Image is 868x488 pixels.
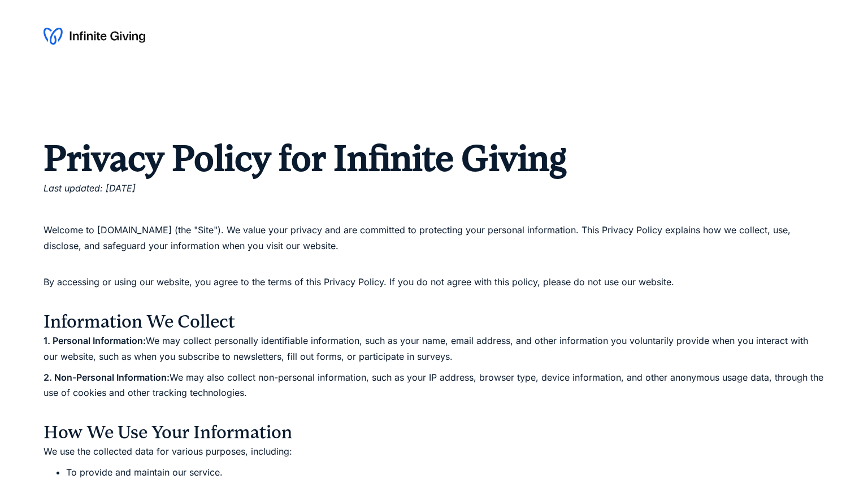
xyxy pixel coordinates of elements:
[44,444,824,459] p: We use the collected data for various purposes, including:
[44,370,824,416] p: We may also collect non-personal information, such as your IP address, browser type, device infor...
[44,335,146,346] strong: 1. Personal Information:
[44,137,566,179] strong: Privacy Policy for Infinite Giving
[44,421,824,444] h3: How We Use Your Information
[44,333,824,364] p: We may collect personally identifiable information, such as your name, email address, and other i...
[44,182,136,194] em: Last updated: [DATE]
[44,202,824,217] p: ‍
[44,274,824,305] p: By accessing or using our website, you agree to the terms of this Privacy Policy. If you do not a...
[44,311,824,333] h3: Information We Collect
[44,223,824,269] p: Welcome to [DOMAIN_NAME] (the "Site"). We value your privacy and are committed to protecting your...
[44,372,170,383] strong: 2. Non-Personal Information:
[66,465,824,480] li: To provide and maintain our service.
